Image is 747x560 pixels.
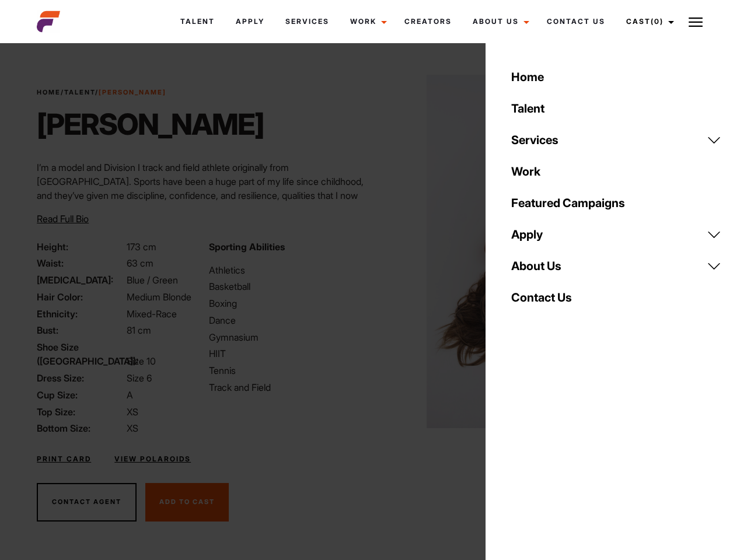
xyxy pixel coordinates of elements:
span: XS [127,422,138,434]
button: Read Full Bio [37,212,89,226]
span: Medium Blonde [127,291,191,303]
span: A [127,389,133,401]
span: (0) [651,17,664,26]
span: XS [127,406,138,418]
span: Height: [37,240,124,254]
a: Services [504,124,728,156]
li: Track and Field [209,380,366,394]
span: Bust: [37,323,124,337]
li: Boxing [209,296,366,310]
span: Add To Cast [159,498,215,506]
a: Featured Campaigns [504,187,728,219]
span: [MEDICAL_DATA]: [37,273,124,287]
span: 63 cm [127,257,153,269]
a: Print Card [37,454,91,464]
img: Burger icon [689,15,703,29]
button: Contact Agent [37,483,137,521]
a: Services [275,6,340,37]
a: Talent [504,93,728,124]
a: Cast(0) [616,6,681,37]
span: Bottom Size: [37,421,124,435]
a: About Us [462,6,536,37]
span: Waist: [37,256,124,270]
span: Dress Size: [37,371,124,385]
span: Hair Color: [37,290,124,304]
a: Apply [225,6,275,37]
span: 173 cm [127,241,156,253]
a: Contact Us [504,282,728,313]
img: cropped-aefm-brand-fav-22-square.png [37,10,60,33]
button: Add To Cast [145,483,229,521]
span: Mixed-Race [127,308,177,320]
span: Blue / Green [127,274,178,286]
strong: [PERSON_NAME] [99,88,166,96]
li: Gymnasium [209,330,366,344]
li: Dance [209,313,366,327]
span: / / [37,87,166,97]
h1: [PERSON_NAME] [37,107,264,142]
strong: Sporting Abilities [209,241,285,253]
li: HIIT [209,346,366,360]
a: Apply [504,219,728,250]
li: Basketball [209,279,366,293]
a: Work [340,6,394,37]
a: Talent [64,88,95,96]
a: Creators [394,6,462,37]
li: Tennis [209,363,366,377]
a: Contact Us [536,6,616,37]
a: Home [504,61,728,93]
span: Ethnicity: [37,307,124,321]
a: View Polaroids [114,454,191,464]
a: About Us [504,250,728,282]
span: Size 10 [127,355,156,367]
span: Read Full Bio [37,213,89,225]
span: Size 6 [127,372,152,384]
li: Athletics [209,263,366,277]
span: 81 cm [127,324,151,336]
a: Work [504,156,728,187]
p: I’m a model and Division I track and field athlete originally from [GEOGRAPHIC_DATA]. Sports have... [37,160,366,216]
span: Shoe Size ([GEOGRAPHIC_DATA]): [37,340,124,368]
a: Talent [170,6,225,37]
a: Home [37,88,61,96]
span: Top Size: [37,405,124,419]
span: Cup Size: [37,388,124,402]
